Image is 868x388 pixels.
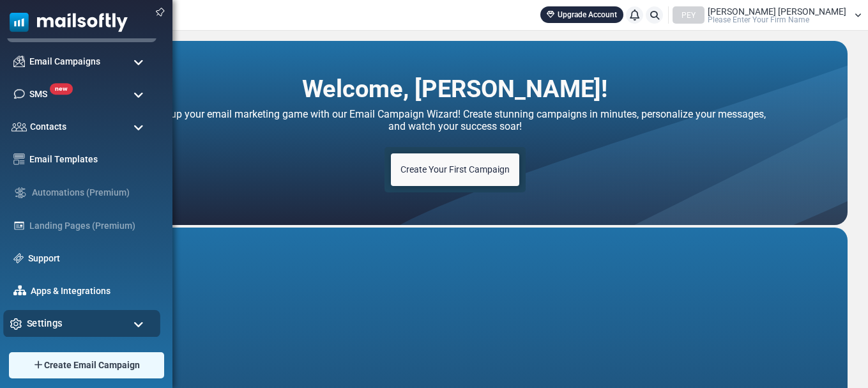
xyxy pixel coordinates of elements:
img: sms-icon.png [13,88,25,100]
span: new [50,83,73,95]
span: Settings [27,316,63,330]
h4: Level up your email marketing game with our Email Campaign Wizard! Create stunning campaigns in m... [62,105,848,136]
span: [PERSON_NAME] [PERSON_NAME] [708,7,846,16]
img: campaigns-icon.png [13,56,25,67]
img: support-icon.svg [13,253,24,263]
a: Upgrade Account [540,6,623,23]
span: Create Your First Campaign [400,164,510,175]
span: SMS [29,88,47,101]
a: Email Templates [29,153,150,166]
div: PEY [673,6,704,24]
img: settings-icon.svg [10,318,22,330]
img: contacts-icon.svg [11,122,27,131]
h2: Welcome, [PERSON_NAME]! [302,74,607,95]
img: email-templates-icon.svg [13,153,25,165]
span: Email Campaigns [29,55,100,68]
a: PEY [PERSON_NAME] [PERSON_NAME] Please Enter Your Firm Name [673,6,862,24]
span: Please Enter Your Firm Name [708,16,809,24]
img: landing_pages.svg [13,220,25,231]
span: Create Email Campaign [44,359,140,372]
a: Apps & Integrations [31,284,150,298]
img: workflow.svg [13,185,27,200]
a: Support [28,252,150,265]
span: Contacts [30,120,66,134]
